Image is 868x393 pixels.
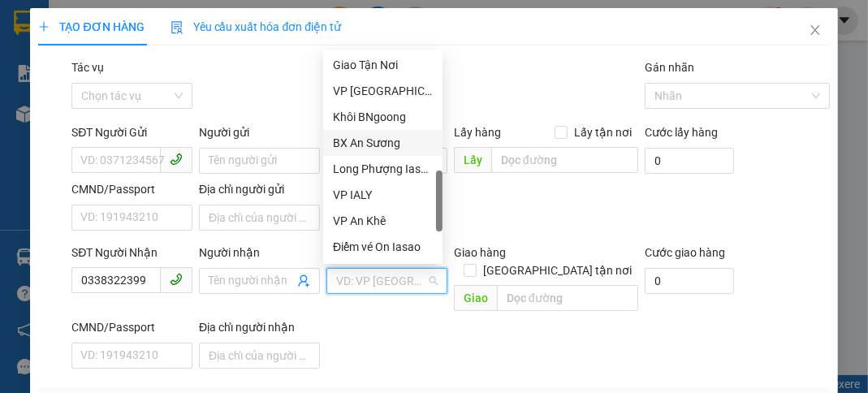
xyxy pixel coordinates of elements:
label: Tác vụ [71,61,104,74]
span: Yêu cầu xuất hóa đơn điện tử [171,20,342,33]
div: Người nhận [199,244,320,261]
strong: 0901 936 968 [11,79,90,94]
div: Long Phượng Iasao [333,160,433,178]
img: icon [171,21,184,34]
div: BX An Sương [333,134,433,152]
label: Gán nhãn [645,61,694,74]
div: Địa chỉ người gửi [199,180,320,198]
span: Giao [454,285,497,311]
div: SĐT Người Nhận [71,244,192,261]
span: phone [170,153,183,166]
span: [GEOGRAPHIC_DATA] tận nơi [477,261,638,279]
span: Lấy [454,147,491,173]
div: Long Phượng Iasao [323,156,443,182]
div: Giao Tận Nơi [333,56,433,74]
span: Lấy tận nơi [568,123,638,141]
div: CMND/Passport [71,180,192,198]
span: TẠO ĐƠN HÀNG [38,20,144,33]
input: Cước lấy hàng [645,148,734,174]
div: VP An Khê [333,212,433,230]
div: Khôi BNgoong [323,104,443,130]
strong: [PERSON_NAME]: [95,45,196,61]
button: Close [792,8,838,54]
span: plus [38,21,50,32]
div: VP IALY [333,186,433,204]
label: Cước giao hàng [645,246,725,259]
strong: 0901 900 568 [95,45,226,76]
span: VP Chư Prông [86,106,209,129]
span: ĐỨC ĐẠT GIA LAI [45,15,202,38]
div: Điểm vé On Iasao [323,234,443,260]
div: Người gửi [199,123,320,141]
span: Giao hàng [454,246,506,259]
span: VP GỬI: [11,106,81,129]
strong: Sài Gòn: [11,45,59,61]
span: close [809,24,822,37]
div: BX An Sương [323,130,443,156]
input: Dọc đường [491,147,638,173]
input: Địa chỉ của người gửi [199,205,320,231]
span: user-add [297,274,310,287]
div: Giao Tận Nơi [323,52,443,78]
span: Lấy hàng [454,126,501,139]
div: Điểm vé On Iasao [333,238,433,256]
strong: 0901 933 179 [95,79,175,94]
div: VP An Khê [323,208,443,234]
input: Địa chỉ của người nhận [199,343,320,369]
input: Dọc đường [497,285,638,311]
div: Quyển Đắk Sơ Mei [323,260,443,286]
div: VP [GEOGRAPHIC_DATA] [333,82,433,100]
input: Cước giao hàng [645,268,734,294]
strong: 0931 600 979 [11,45,89,76]
div: VP Đà Nẵng [323,78,443,104]
span: phone [170,273,183,286]
div: CMND/Passport [71,318,192,336]
div: Khôi BNgoong [333,108,433,126]
div: Địa chỉ người nhận [199,318,320,336]
div: VP IALY [323,182,443,208]
label: Cước lấy hàng [645,126,718,139]
div: SĐT Người Gửi [71,123,192,141]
